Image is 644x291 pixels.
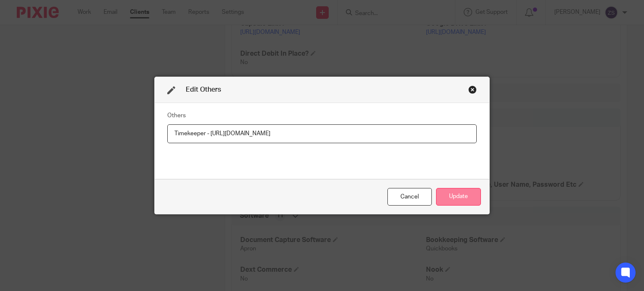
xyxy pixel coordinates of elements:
[186,86,221,93] span: Edit Others
[468,85,477,94] div: Close this dialog window
[167,124,477,143] input: Others
[387,188,432,206] div: Close this dialog window
[167,111,186,120] label: Others
[436,188,481,206] button: Update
